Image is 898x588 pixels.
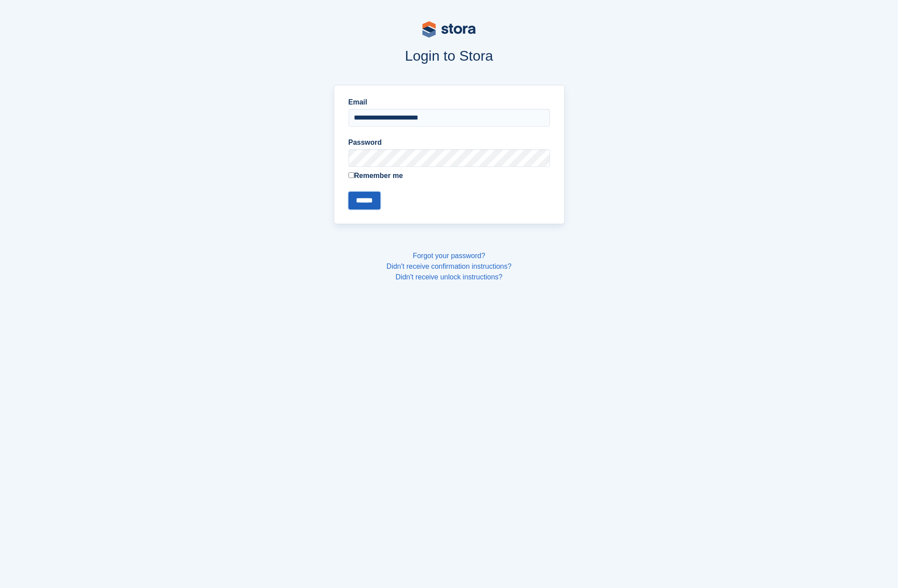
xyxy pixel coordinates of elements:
a: Forgot your password? [413,252,485,259]
img: stora-logo-53a41332b3708ae10de48c4981b4e9114cc0af31d8433b30ea865607fb682f29.svg [422,21,476,38]
label: Remember me [348,170,550,181]
input: Remember me [348,172,354,178]
label: Email [348,97,550,108]
label: Password [348,137,550,148]
h1: Login to Stora [165,48,733,64]
a: Didn't receive unlock instructions? [395,273,502,281]
a: Didn't receive confirmation instructions? [387,263,511,270]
